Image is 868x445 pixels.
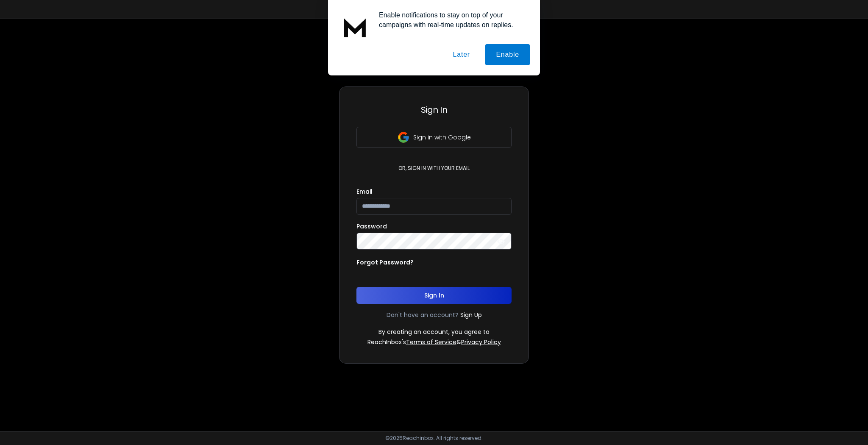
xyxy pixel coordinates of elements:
[485,44,530,65] button: Enable
[442,44,480,65] button: Later
[413,133,471,142] p: Sign in with Google
[367,338,501,346] p: ReachInbox's &
[356,189,373,195] label: Email
[356,258,414,267] p: Forgot Password?
[460,311,482,319] a: Sign Up
[385,435,483,442] p: © 2025 Reachinbox. All rights reserved.
[395,165,473,172] p: or, sign in with your email
[356,287,512,304] button: Sign In
[356,104,512,116] h3: Sign In
[406,338,456,346] a: Terms of Service
[387,311,459,319] p: Don't have an account?
[356,127,512,148] button: Sign in with Google
[378,328,490,336] p: By creating an account, you agree to
[372,10,530,30] div: Enable notifications to stay on top of your campaigns with real-time updates on replies.
[356,223,387,229] label: Password
[461,338,501,346] a: Privacy Policy
[338,10,372,44] img: notification icon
